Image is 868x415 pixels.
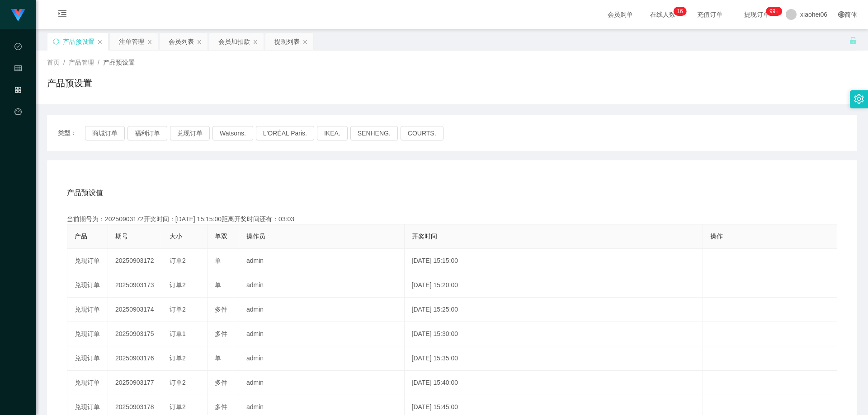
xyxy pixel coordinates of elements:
[693,11,727,18] span: 充值订单
[401,126,443,140] button: COURTS.
[405,249,703,273] td: [DATE] 15:15:00
[108,249,162,273] td: 20250903172
[215,354,221,362] span: 单
[239,371,405,395] td: admin
[317,126,348,140] button: IKEA.
[405,322,703,346] td: [DATE] 15:30:00
[14,43,22,124] span: 数据中心
[14,82,22,100] i: 图标: appstore-o
[673,7,686,16] sup: 16
[246,233,265,240] span: 操作员
[170,354,186,362] span: 订单2
[405,273,703,298] td: [DATE] 15:20:00
[170,281,186,289] span: 订单2
[119,33,144,50] div: 注单管理
[14,39,22,57] i: 图标: check-circle-o
[197,39,202,45] i: 图标: close
[85,126,125,140] button: 商城订单
[14,103,22,194] a: 图标: dashboard平台首页
[215,330,227,337] span: 多件
[47,76,92,90] h1: 产品预设置
[98,59,99,66] span: /
[710,233,723,240] span: 操作
[677,7,680,16] p: 1
[405,371,703,395] td: [DATE] 15:40:00
[239,346,405,371] td: admin
[67,273,108,298] td: 兑现订单
[170,379,186,386] span: 订单2
[108,273,162,298] td: 20250903173
[14,61,22,79] i: 图标: table
[67,187,103,198] span: 产品预设值
[67,214,837,224] div: 当前期号为：20250903172开奖时间：[DATE] 15:15:00距离开奖时间还有：03:03
[170,403,186,410] span: 订单2
[108,322,162,346] td: 20250903175
[127,126,167,140] button: 福利订单
[405,346,703,371] td: [DATE] 15:35:00
[766,7,782,16] sup: 1058
[215,233,227,240] span: 单双
[75,233,87,240] span: 产品
[740,11,774,18] span: 提现订单
[67,298,108,322] td: 兑现订单
[67,249,108,273] td: 兑现订单
[838,11,844,18] i: 图标: global
[67,371,108,395] td: 兑现订单
[108,346,162,371] td: 20250903176
[170,233,182,240] span: 大小
[215,257,221,264] span: 单
[115,233,128,240] span: 期号
[63,59,65,66] span: /
[849,37,857,45] i: 图标: unlock
[253,39,258,45] i: 图标: close
[274,33,300,50] div: 提现列表
[239,298,405,322] td: admin
[67,322,108,346] td: 兑现订单
[215,306,227,313] span: 多件
[302,39,308,45] i: 图标: close
[63,33,94,50] div: 产品预设置
[108,298,162,322] td: 20250903174
[412,233,437,240] span: 开奖时间
[680,7,683,16] p: 6
[212,126,253,140] button: Watsons.
[218,33,250,50] div: 会员加扣款
[350,126,398,140] button: SENHENG.
[170,257,186,264] span: 订单2
[646,11,680,18] span: 在线人数
[14,87,22,167] span: 产品管理
[256,126,314,140] button: L'ORÉAL Paris.
[170,330,186,337] span: 订单1
[215,281,221,289] span: 单
[58,126,85,140] span: 类型：
[69,59,94,66] span: 产品管理
[11,9,25,22] img: logo.9652507e.png
[97,39,103,45] i: 图标: close
[14,65,22,145] span: 会员管理
[169,33,194,50] div: 会员列表
[170,126,210,140] button: 兑现订单
[103,59,135,66] span: 产品预设置
[239,249,405,273] td: admin
[47,59,60,66] span: 首页
[67,346,108,371] td: 兑现订单
[108,371,162,395] td: 20250903177
[239,273,405,298] td: admin
[53,38,59,45] i: 图标: sync
[47,0,78,29] i: 图标: menu-unfold
[239,322,405,346] td: admin
[170,306,186,313] span: 订单2
[215,379,227,386] span: 多件
[405,298,703,322] td: [DATE] 15:25:00
[215,403,227,410] span: 多件
[854,94,864,104] i: 图标: setting
[147,39,152,45] i: 图标: close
